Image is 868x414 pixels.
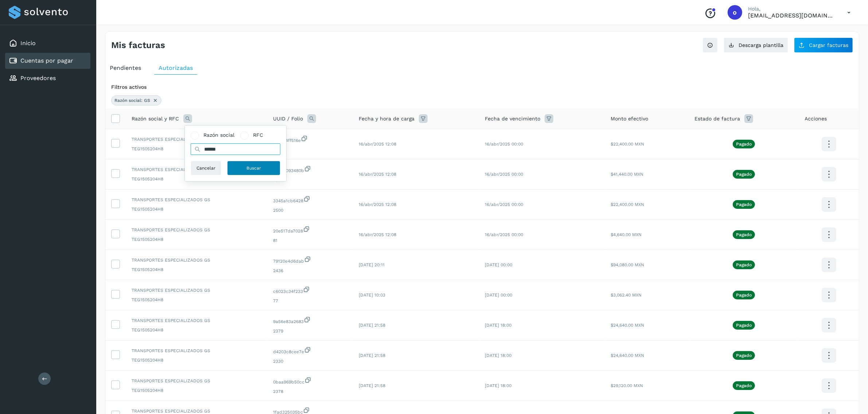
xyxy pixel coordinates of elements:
[273,115,303,123] span: UUID / Folio
[132,317,261,324] span: TRANSPORTES ESPECIALIZADOS GS
[359,292,385,298] span: [DATE] 10:03
[736,172,752,177] p: Pagado
[736,232,752,237] p: Pagado
[611,292,642,298] span: $3,062.40 MXN
[611,142,644,147] span: $22,400.00 MXN
[736,142,752,147] p: Pagado
[739,43,783,48] span: Descarga plantilla
[485,383,511,388] span: [DATE] 18:00
[485,232,523,237] span: 16/abr/2025 00:00
[805,115,827,123] span: Acciones
[736,292,752,298] p: Pagado
[111,40,165,51] h4: Mis facturas
[273,286,347,295] span: c6023c34f233
[132,266,261,273] span: TEG1505204H8
[359,115,414,123] span: Fecha y hora de carga
[110,64,141,71] span: Pendientes
[111,83,853,91] div: Filtros activos
[485,353,511,358] span: [DATE] 18:00
[273,135,347,144] span: b1c024ff516e
[132,287,261,294] span: TRANSPORTES ESPECIALIZADOS GS
[694,115,740,123] span: Estado de factura
[159,64,193,71] span: Autorizadas
[132,115,179,123] span: Razón social y RFC
[273,177,347,183] span: 2522
[132,227,261,233] span: TRANSPORTES ESPECIALIZADOS GS
[132,196,261,203] span: TRANSPORTES ESPECIALIZADOS GS
[485,323,511,328] span: [DATE] 18:00
[273,298,347,304] span: 77
[273,147,347,153] span: 2536
[485,262,512,267] span: [DATE] 00:00
[132,296,261,303] span: TEG1505204H8
[273,377,347,385] span: 0baa969b50cc
[132,378,261,384] span: TRANSPORTES ESPECIALIZADOS GS
[485,202,523,207] span: 16/abr/2025 00:00
[611,262,644,267] span: $94,080.00 MXN
[273,328,347,334] span: 2379
[132,176,261,182] span: TEG1505204H8
[20,40,36,47] a: Inicio
[132,236,261,243] span: TEG1505204H8
[132,357,261,363] span: TEG1505204H8
[273,346,347,355] span: d4203c8cee7e
[273,388,347,395] span: 2378
[611,172,643,177] span: $41,440.00 MXN
[485,292,512,298] span: [DATE] 00:00
[359,262,385,267] span: [DATE] 20:11
[132,166,261,173] span: TRANSPORTES ESPECIALIZADOS GS
[611,383,643,388] span: $29,120.00 MXN
[273,316,347,325] span: 9a56e83a2683
[359,383,385,388] span: [DATE] 21:58
[359,353,385,358] span: [DATE] 21:58
[132,347,261,354] span: TRANSPORTES ESPECIALIZADOS GS
[114,97,150,104] span: Razón social: GS
[273,195,347,204] span: 3345a1cb6428
[359,142,396,147] span: 16/abr/2025 12:08
[132,136,261,143] span: TRANSPORTES ESPECIALIZADOS GS
[20,75,56,81] a: Proveedores
[359,232,396,237] span: 16/abr/2025 12:08
[809,43,848,48] span: Cargar facturas
[611,202,644,207] span: $22,400.00 MXN
[611,115,648,123] span: Monto efectivo
[736,202,752,207] p: Pagado
[273,267,347,274] span: 2436
[611,232,642,237] span: $4,640.00 MXN
[20,57,73,64] a: Cuentas por pagar
[5,35,90,51] div: Inicio
[359,172,396,177] span: 16/abr/2025 12:08
[485,172,523,177] span: 16/abr/2025 00:00
[273,226,347,234] span: 20e517da7028
[748,12,836,19] p: orlando@rfllogistics.com.mx
[485,142,523,147] span: 16/abr/2025 00:00
[273,207,347,214] span: 2500
[132,206,261,212] span: TEG1505204H8
[736,262,752,267] p: Pagado
[359,202,396,207] span: 16/abr/2025 12:08
[273,165,347,174] span: 9035e093480b
[748,6,836,12] p: Hola,
[273,358,347,365] span: 2330
[273,237,347,244] span: 81
[132,327,261,333] span: TEG1505204H8
[273,256,347,264] span: 79120e4d6dab
[132,387,261,394] span: TEG1505204H8
[359,323,385,328] span: [DATE] 21:58
[736,383,752,388] p: Pagado
[485,115,540,123] span: Fecha de vencimiento
[132,257,261,263] span: TRANSPORTES ESPECIALIZADOS GS
[111,95,161,106] div: Razón social: GS
[611,353,644,358] span: $24,640.00 MXN
[724,37,788,53] button: Descarga plantilla
[611,323,644,328] span: $24,640.00 MXN
[736,323,752,328] p: Pagado
[5,53,90,69] div: Cuentas por pagar
[736,353,752,358] p: Pagado
[132,146,261,152] span: TEG1505204H8
[794,37,853,53] button: Cargar facturas
[5,70,90,86] div: Proveedores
